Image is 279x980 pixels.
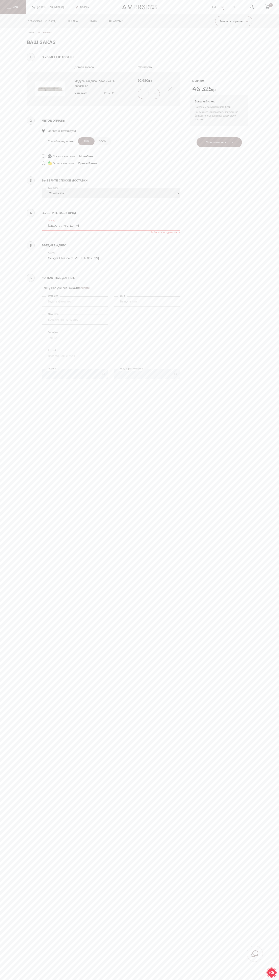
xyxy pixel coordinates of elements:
label: Телефон [46,330,60,334]
span: Стоимость [138,65,172,70]
label: Адрес [46,250,57,255]
label: Отчество [46,312,60,316]
span: Детали товара [75,65,128,70]
input: Введите адрес [42,253,180,263]
span: 0 [225,105,227,108]
span: Оплата счет/фактура [48,128,76,133]
img: 2735_m_1.jpg [35,79,65,99]
p: Вы сможете использовать полученные бонусы за этот заказ при следующей покупке! [195,110,244,121]
a: [DEMOGRAPHIC_DATA] [24,14,59,28]
input: +38 (0__) __ ___ [42,333,108,343]
span: 4 [27,209,35,217]
a: Пуфы [87,14,100,28]
label: 50% [78,137,95,145]
label: Доставка [46,186,60,190]
span: Выберите город из списка [151,231,180,234]
a: войдите [79,286,90,290]
span: 2 [27,117,35,125]
input: Введите Ваш e-mail [42,351,108,361]
label: E-mail [46,348,58,352]
span: Бонусный счет: [195,99,244,104]
p: К оплате: [192,78,246,83]
a: [PHONE_NUMBER] [32,5,64,9]
span: Оплата частями от [53,161,78,166]
button: + [152,91,158,97]
input: Введите имя [114,296,180,307]
a: EN [231,5,235,9]
span: Etna - 15 [104,92,114,95]
span: Выберите способ доставки [42,178,180,183]
span: грн [192,85,246,93]
span: Монобанк [79,154,93,159]
span: 1 [27,53,35,61]
a: в наличии [106,14,126,28]
span: Метод оплаты [42,118,180,123]
a: Салоны [76,5,89,9]
button: Заказать образцы [215,16,252,26]
span: 6 [27,274,35,282]
label: Город [46,218,56,222]
label: Имя [118,294,127,298]
a: RU [221,5,226,9]
span: Оформить заказ [206,141,233,144]
span: Выбранные товары [27,54,180,60]
span: ПриватБанка [78,161,97,166]
label: Подтвердите пароль [118,366,145,371]
b: грн [225,105,231,108]
label: Пароль [46,366,58,371]
input: Введите Имя Отчество [42,315,108,325]
a: UA [212,5,216,9]
button: - [139,91,146,97]
label: 100% [95,137,111,145]
span: Выберите ваш город [42,210,180,216]
input: Ведите фамилию [42,296,108,307]
a: Кресла [65,14,81,28]
a: Главная [27,31,35,34]
span: грн [138,79,172,82]
span: 92 650 [138,79,148,82]
p: Способ предоплаты [48,139,74,144]
span: Контактные данные [42,275,180,280]
span: 46 325 [192,85,212,93]
p: Если у Вас уже есть аккаунт [42,286,180,290]
span: Заказать образцы [219,20,248,23]
span: Введите адрес [42,243,180,248]
p: Модульный диван "Джемма П-образный" [75,79,128,88]
input: Введите город [42,221,180,231]
span: 5 [27,241,35,249]
span: 3 [27,176,35,185]
label: Фамилия [46,294,60,298]
span: 1 [269,3,273,7]
p: На Вашем бонусном счете: [195,105,244,109]
button: Оформить заказ [197,137,242,147]
span: Покупка частями от [53,154,78,159]
span: 1 [148,92,149,96]
span: Материал: [75,92,87,95]
h1: Ваш заказ [27,39,252,45]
